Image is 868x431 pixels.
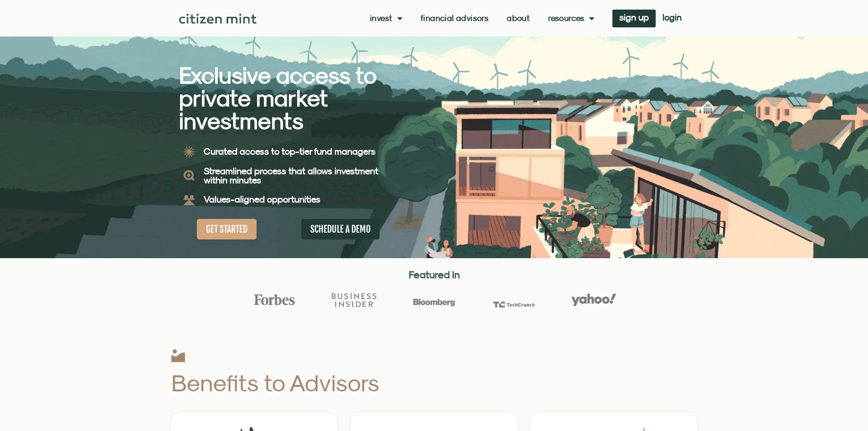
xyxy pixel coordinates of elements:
span: GET STARTED [206,223,247,235]
img: Forbes Logo [252,294,297,306]
b: Values-aligned opportunities [204,194,320,204]
a: Financial Advisors [421,14,488,23]
a: About [507,14,530,23]
h2: Benefits to Advisors [171,371,515,395]
nav: Menu [370,14,594,23]
span: SCHEDULE A DEMO [310,223,370,235]
h2: Exclusive access to private market investments [179,64,402,132]
b: Curated access to top-tier fund managers [204,146,375,156]
b: Streamlined process that allows investment within minutes [204,166,378,185]
a: SCHEDULE A DEMO [301,219,380,239]
a: Invest [370,14,402,23]
strong: Featured In [409,269,460,280]
span: sign up [619,14,649,21]
img: Citizen Mint [179,14,257,24]
a: sign up [612,10,656,27]
a: GET STARTED [197,219,257,239]
span: login [663,14,682,21]
a: login [656,10,688,27]
a: Resources [548,14,594,23]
